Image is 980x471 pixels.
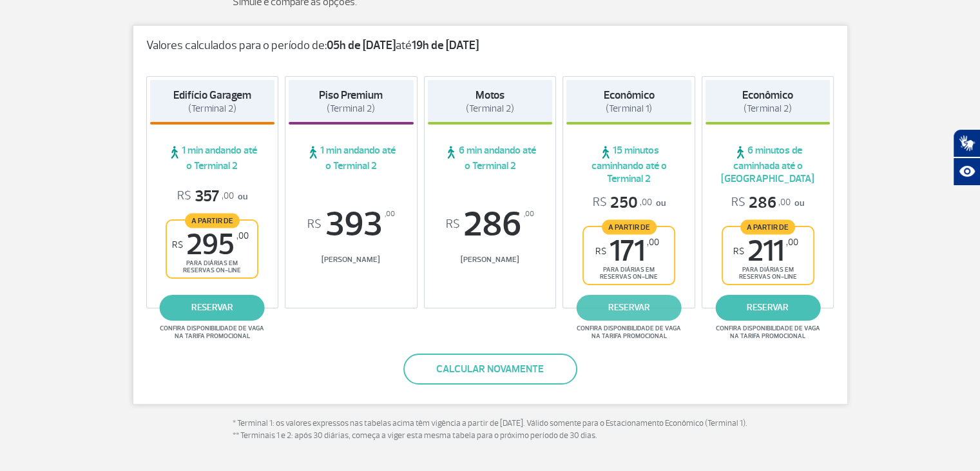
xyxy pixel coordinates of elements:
sup: ,00 [524,207,534,221]
sup: ,00 [385,207,395,221]
a: reservar [577,295,682,321]
strong: 19h de [DATE] [412,38,479,53]
span: (Terminal 2) [466,103,514,115]
span: 393 [289,207,414,242]
p: ou [731,193,804,213]
strong: Econômico [604,88,655,102]
sup: ,00 [647,237,659,248]
span: [PERSON_NAME] [428,255,553,265]
a: reservar [715,295,820,321]
p: Valores calculados para o período de: até [146,39,834,53]
strong: 05h de [DATE] [327,38,396,53]
sup: R$ [172,239,183,250]
span: (Terminal 2) [327,103,375,115]
p: ou [593,193,666,213]
button: Abrir recursos assistivos. [953,157,980,186]
span: para diárias em reservas on-line [734,266,802,281]
sup: R$ [446,217,460,232]
span: 357 [177,186,234,206]
span: 1 min andando até o Terminal 2 [150,144,275,172]
strong: Edifício Garagem [173,88,251,102]
span: 211 [733,237,798,266]
span: para diárias em reservas on-line [178,259,246,274]
span: (Terminal 2) [744,103,792,115]
span: 171 [595,237,659,266]
strong: Econômico [742,88,793,102]
sup: ,00 [236,230,249,241]
span: 6 min andando até o Terminal 2 [428,144,553,172]
sup: R$ [307,217,322,232]
sup: R$ [733,246,744,257]
p: * Terminal 1: os valores expressos nas tabelas acima têm vigência a partir de [DATE]. Válido some... [233,417,748,443]
span: 286 [731,193,791,213]
span: (Terminal 2) [188,103,236,115]
span: Confira disponibilidade de vaga na tarifa promocional [158,325,266,340]
span: 286 [428,207,553,242]
span: 295 [172,230,249,259]
span: para diárias em reservas on-line [595,266,663,281]
sup: R$ [595,246,606,257]
span: 250 [593,193,652,213]
p: ou [177,186,247,206]
span: 1 min andando até o Terminal 2 [289,144,414,172]
span: Confira disponibilidade de vaga na tarifa promocional [575,325,683,340]
strong: Piso Premium [319,88,383,102]
span: A partir de [740,219,795,234]
strong: Motos [476,88,504,102]
button: Calcular novamente [403,354,577,385]
a: reservar [160,295,265,321]
span: 15 minutos caminhando até o Terminal 2 [566,144,691,185]
span: 6 minutos de caminhada até o [GEOGRAPHIC_DATA] [706,144,831,185]
span: Confira disponibilidade de vaga na tarifa promocional [714,325,822,340]
span: A partir de [185,213,240,228]
span: [PERSON_NAME] [289,255,414,265]
sup: ,00 [786,237,798,248]
span: A partir de [602,219,657,234]
button: Abrir tradutor de língua de sinais. [953,129,980,157]
div: Plugin de acessibilidade da Hand Talk. [953,129,980,186]
span: (Terminal 1) [606,103,652,115]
